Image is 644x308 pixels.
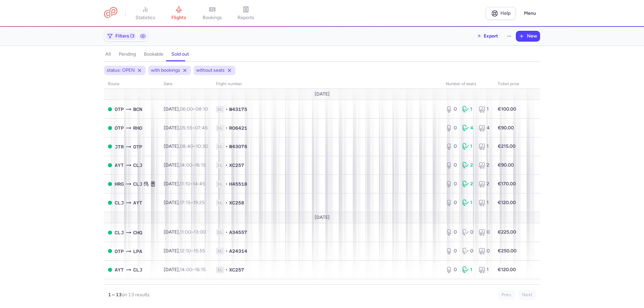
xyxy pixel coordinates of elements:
span: A24314 [229,248,247,254]
span: [DATE], [164,162,206,168]
span: • [225,248,228,254]
div: 2 [462,181,473,187]
time: 11:00 [180,229,191,235]
div: 1 [462,199,473,206]
button: Filters (3) [104,31,138,41]
span: without seats [196,67,225,74]
span: AYT [115,162,124,169]
button: Export [472,31,502,42]
strong: €90.00 [498,162,514,168]
strong: €215.00 [498,143,516,149]
div: 1 [479,106,490,113]
strong: €225.00 [498,229,516,235]
div: 0 [446,229,457,236]
span: reports [237,15,254,21]
span: • [225,106,228,113]
div: 0 [462,229,473,236]
a: reports [229,6,263,21]
span: 1L [216,106,224,113]
th: route [104,79,160,89]
div: 0 [446,143,457,150]
time: 17:15 [180,200,191,205]
span: statistics [136,15,155,21]
span: [DATE], [164,267,206,272]
span: HRG [115,180,124,188]
span: – [180,106,208,112]
span: CLJ [115,199,124,206]
button: New [516,31,540,41]
th: number of seats [442,79,494,89]
span: 1L [216,199,224,206]
div: 1 [462,106,473,113]
div: 1 [462,266,473,273]
div: 4 [479,125,490,131]
a: statistics [128,6,162,21]
div: 0 [479,248,490,254]
span: • [225,125,228,131]
div: 1 [462,143,473,150]
span: CLJ [115,229,124,236]
span: – [180,248,205,254]
span: • [225,143,228,150]
a: flights [162,6,196,21]
span: XC258 [229,199,244,206]
div: 2 [479,162,490,169]
h4: pending [119,51,136,57]
strong: 1 – 13 [108,292,122,298]
span: New [527,34,537,39]
span: 1L [216,162,224,169]
span: CLJ [133,162,142,169]
a: bookings [196,6,229,21]
th: Flight number [212,79,442,89]
span: BCN [133,106,142,113]
span: W43175 [229,106,247,113]
time: 08:40 [180,143,193,149]
span: 1L [216,125,224,131]
span: on 13 results [122,292,150,298]
button: Menu [520,7,540,20]
div: 0 [446,248,457,254]
span: Help [500,11,511,16]
span: bookings [203,15,222,21]
time: 10:30 [196,143,208,149]
time: 19:25 [193,200,205,205]
th: Ticket price [494,79,523,89]
span: CHQ [133,229,142,236]
span: – [180,267,206,272]
span: – [180,125,208,131]
div: 0 [446,162,457,169]
div: 1 [479,266,490,273]
span: – [180,200,205,205]
span: A34557 [229,229,247,236]
time: 05:55 [180,125,192,131]
div: 1 [479,199,490,206]
span: – [180,181,205,187]
span: 1L [216,143,224,150]
div: 0 [446,181,457,187]
h4: bookable [144,51,163,57]
span: AYT [133,199,142,206]
time: 12:10 [180,248,191,254]
span: 1L [216,266,224,273]
div: 2 [462,162,473,169]
h4: all [105,51,111,57]
span: • [225,181,228,187]
span: XC257 [229,162,244,169]
span: • [225,199,228,206]
span: OTP [115,106,124,113]
time: 08:10 [196,106,208,112]
div: 0 [446,266,457,273]
div: 1 [479,143,490,150]
span: RHO [133,124,142,132]
div: 0 [462,248,473,254]
button: Next [518,290,536,300]
button: Prev. [498,290,516,300]
h4: sold out [171,51,189,57]
span: JTR [115,143,124,150]
time: 14:00 [180,267,192,272]
time: 11:10 [180,181,190,187]
time: 07:45 [195,125,208,131]
span: Export [484,34,498,39]
span: • [225,229,228,236]
span: status: OPEN [107,67,135,74]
